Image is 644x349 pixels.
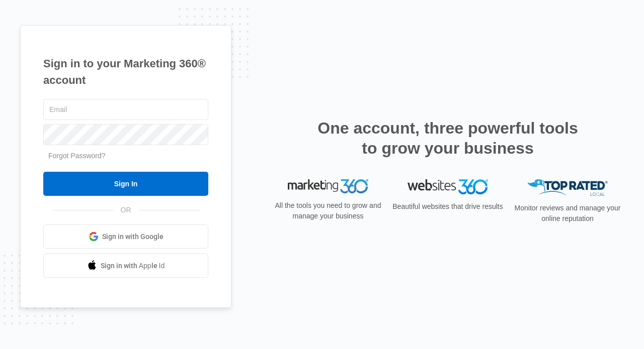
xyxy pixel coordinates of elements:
[527,179,608,196] img: Top Rated Local
[114,205,138,215] span: OR
[43,172,208,196] input: Sign In
[314,118,581,158] h2: One account, three powerful tools to grow your business
[48,152,106,160] a: Forgot Password?
[408,179,488,194] img: Websites 360
[43,55,208,88] h1: Sign in to your Marketing 360® account
[43,224,208,249] a: Sign in with Google
[101,261,165,271] span: Sign in with Apple Id
[511,203,624,224] p: Monitor reviews and manage your online reputation
[43,99,208,120] input: Email
[43,254,208,278] a: Sign in with Apple Id
[102,231,164,242] span: Sign in with Google
[288,179,368,193] img: Marketing 360
[391,201,504,212] p: Beautiful websites that drive results
[272,200,384,221] p: All the tools you need to grow and manage your business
